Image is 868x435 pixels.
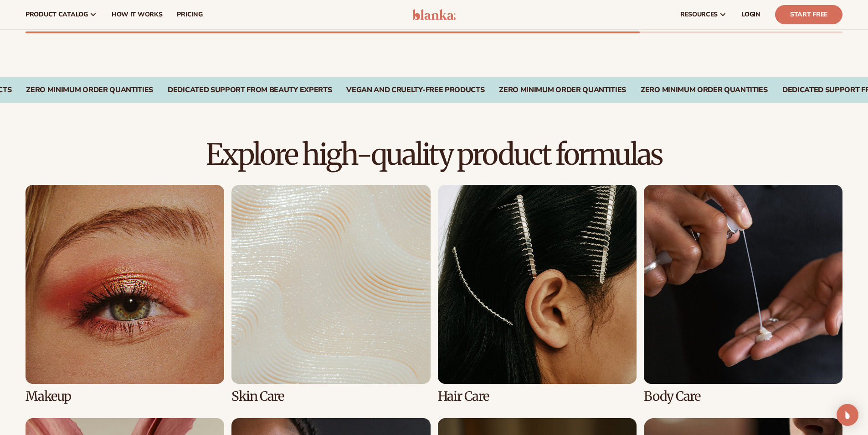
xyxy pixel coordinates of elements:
[644,389,842,404] h3: Body Care
[231,185,430,404] div: 2 / 8
[680,11,718,18] span: resources
[26,86,153,94] div: ZERO MINIMUM ORDER QUANTITIES
[775,5,842,24] a: Start Free
[231,389,430,404] h3: Skin Care
[112,11,163,18] span: How It Works
[168,86,332,94] div: DEDICATED SUPPORT FROM BEAUTY EXPERTS
[26,389,224,404] h3: Makeup
[438,389,637,404] h3: Hair Care
[641,86,768,94] div: Zero Minimum Order QuantitieS
[837,404,858,426] div: Open Intercom Messenger
[499,86,626,94] div: Zero Minimum Order QuantitieS
[438,185,637,404] div: 3 / 8
[26,11,88,18] span: product catalog
[177,11,202,18] span: pricing
[26,185,224,404] div: 1 / 8
[346,86,484,94] div: Vegan and Cruelty-Free Products
[26,139,842,170] h2: Explore high-quality product formulas
[644,185,842,404] div: 4 / 8
[412,9,456,20] img: logo
[741,11,760,18] span: LOGIN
